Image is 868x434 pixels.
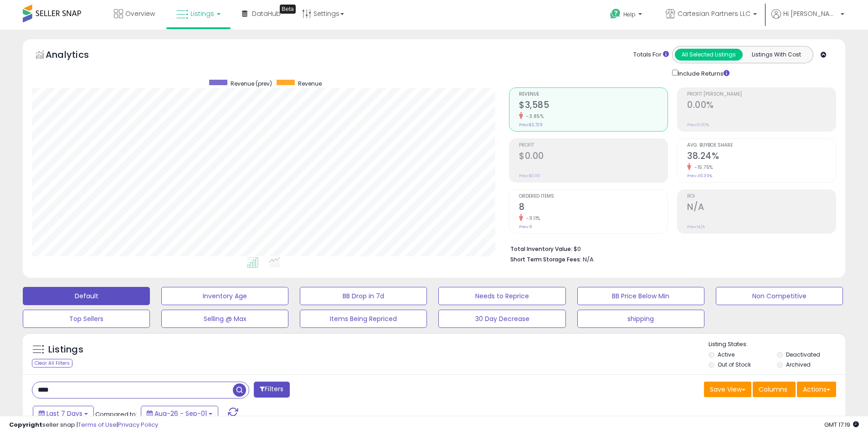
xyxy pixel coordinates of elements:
[161,310,288,328] button: Selling @ Max
[298,80,322,87] span: Revenue
[523,215,540,222] small: -11.11%
[32,359,72,368] div: Clear All Filters
[48,343,83,356] h5: Listings
[510,243,829,254] li: $0
[23,287,150,305] button: Default
[583,255,594,264] span: N/A
[786,361,811,368] label: Archived
[78,420,117,429] a: Terms of Use
[687,194,836,199] span: ROI
[519,194,668,199] span: Ordered Items
[510,245,572,253] b: Total Inventory Value:
[125,9,155,18] span: Overview
[523,113,544,120] small: -3.85%
[438,310,565,328] button: 30 Day Decrease
[510,255,581,263] b: Short Term Storage Fees:
[824,420,859,429] span: 2025-09-9 17:19 GMT
[252,9,281,18] span: DataHub
[687,100,836,112] h2: 0.00%
[742,49,810,61] button: Listings With Cost
[190,9,214,18] span: Listings
[519,202,668,214] h2: 8
[786,351,820,358] label: Deactivated
[797,382,836,397] button: Actions
[231,80,272,87] span: Revenue (prev)
[9,420,42,429] strong: Copyright
[519,92,668,97] span: Revenue
[718,351,734,358] label: Active
[161,287,288,305] button: Inventory Age
[519,143,668,148] span: Profit
[118,420,158,429] a: Privacy Policy
[687,202,836,214] h2: N/A
[687,92,836,97] span: Profit [PERSON_NAME]
[603,1,651,30] a: Help
[687,151,836,163] h2: 38.24%
[623,10,636,18] span: Help
[753,382,796,397] button: Columns
[759,385,787,394] span: Columns
[519,173,540,179] small: Prev: $0.00
[519,100,668,112] h2: $3,585
[687,143,836,148] span: Avg. Buybox Share
[300,287,427,305] button: BB Drop in 7d
[610,8,621,20] i: Get Help
[280,5,296,14] div: Tooltip anchor
[678,9,750,18] span: Cartesian Partners LLC
[718,361,751,368] label: Out of Stock
[141,406,218,421] button: Aug-26 - Sep-01
[519,122,543,128] small: Prev: $3,729
[716,287,843,305] button: Non Competitive
[783,9,838,18] span: Hi [PERSON_NAME]
[709,340,845,349] p: Listing States:
[46,48,107,63] h5: Analytics
[675,49,743,61] button: All Selected Listings
[577,310,704,328] button: shipping
[300,310,427,328] button: Items Being Repriced
[633,51,669,59] div: Totals For
[23,310,150,328] button: Top Sellers
[687,224,705,230] small: Prev: N/A
[519,151,668,163] h2: $0.00
[691,164,713,171] small: -15.75%
[33,406,94,421] button: Last 7 Days
[577,287,704,305] button: BB Price Below Min
[254,382,289,398] button: Filters
[9,421,158,429] div: seller snap | |
[438,287,565,305] button: Needs to Reprice
[687,122,709,128] small: Prev: 0.00%
[771,9,844,30] a: Hi [PERSON_NAME]
[665,68,740,78] div: Include Returns
[704,382,751,397] button: Save View
[687,173,712,179] small: Prev: 45.39%
[519,224,532,230] small: Prev: 9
